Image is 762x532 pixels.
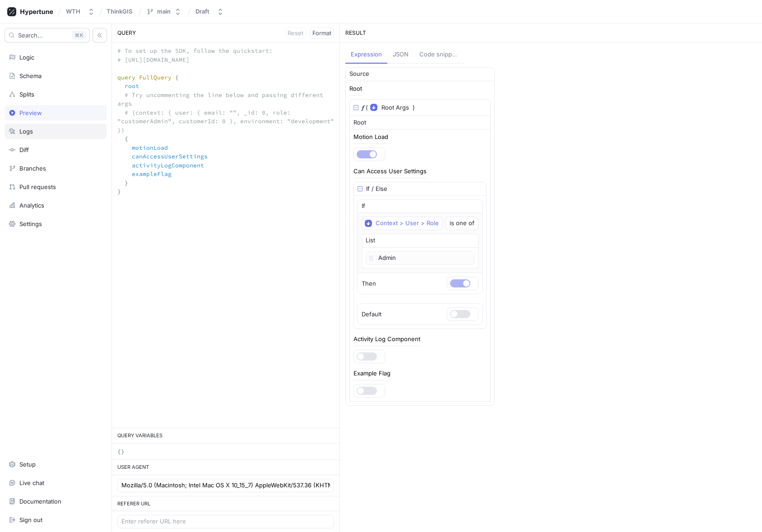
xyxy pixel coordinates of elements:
div: QUERY [112,23,339,43]
textarea: {} [112,444,339,460]
div: Live chat [19,479,44,486]
div: JSON [393,50,409,59]
div: USER AGENT [112,460,339,475]
div: Can Access User Settings [353,168,427,174]
div: Settings [19,220,42,227]
button: main [143,4,185,19]
div: Source [349,69,369,79]
div: Activity Log Component [353,336,420,342]
div: Draft [195,8,209,15]
div: Code snippets [419,50,460,59]
p: Default [362,310,381,319]
div: Context > User > Role [376,219,439,227]
button: Search...K [5,28,90,42]
div: Diff [19,146,29,153]
div: List [366,236,375,245]
div: Splits [19,91,34,98]
p: Then [362,279,376,288]
span: ThinkGIS [107,8,132,14]
div: is one of [450,221,474,226]
div: Branches [19,165,46,172]
button: WTH [62,4,98,19]
div: ( [366,103,368,112]
input: Enter user agent here [121,481,330,490]
span: Reset [288,30,303,36]
button: Draft [192,4,228,19]
button: Context > User > Role [362,217,443,230]
div: main [157,8,171,15]
div: Logs [19,128,33,135]
div: REFERER URL [112,496,339,512]
div: Motion Load [353,134,388,140]
div: Documentation [19,498,61,505]
span: Search... [18,32,43,38]
div: If / Else [366,185,387,194]
button: JSON [387,46,414,64]
button: Code snippets [414,46,465,64]
button: Reset [285,27,306,39]
span: Root Args [381,103,409,112]
span: Format [312,30,331,36]
div: RESULT [340,23,762,43]
div: QUERY VARIABLES [112,428,339,444]
div: Logic [19,54,34,61]
input: Enter referer URL here [121,517,330,526]
a: Documentation [5,494,107,509]
button: Expression [345,46,387,64]
div: Expression [351,50,382,59]
div: ) [413,103,415,112]
div: Setup [19,461,36,468]
div: WTH [66,8,80,15]
div: Root [349,86,362,92]
div: Schema [19,72,42,79]
p: If [362,202,365,211]
div: K [72,31,86,40]
div: Preview [19,109,42,116]
textarea: # To set up the SDK, follow the quickstart: # [URL][DOMAIN_NAME] query FullQuery { root # Try unc... [112,43,339,208]
div: 𝑓 [362,103,364,112]
div: Root [353,118,366,127]
div: Example Flag [353,370,390,376]
div: Analytics [19,202,44,209]
div: Sign out [19,516,42,523]
div: Pull requests [19,183,56,190]
button: Format [310,27,334,39]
